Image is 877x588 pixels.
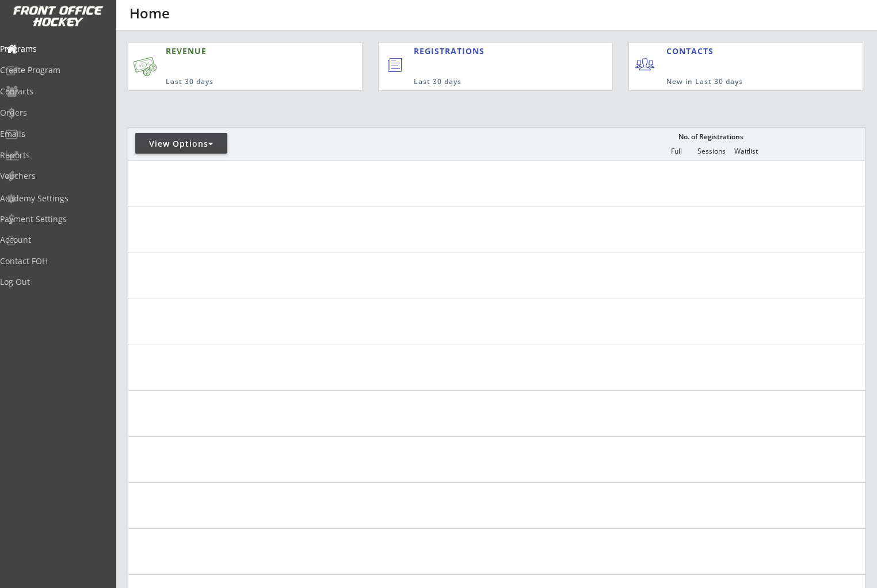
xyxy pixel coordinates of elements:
[666,45,719,57] div: CONTACTS
[659,147,693,155] div: Full
[675,133,746,141] div: No. of Registrations
[414,45,560,57] div: REGISTRATIONS
[166,45,307,57] div: REVENUE
[166,77,307,87] div: Last 30 days
[666,77,809,87] div: New in Last 30 days
[135,138,227,150] div: View Options
[414,77,565,87] div: Last 30 days
[729,147,763,155] div: Waitlist
[694,147,729,155] div: Sessions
